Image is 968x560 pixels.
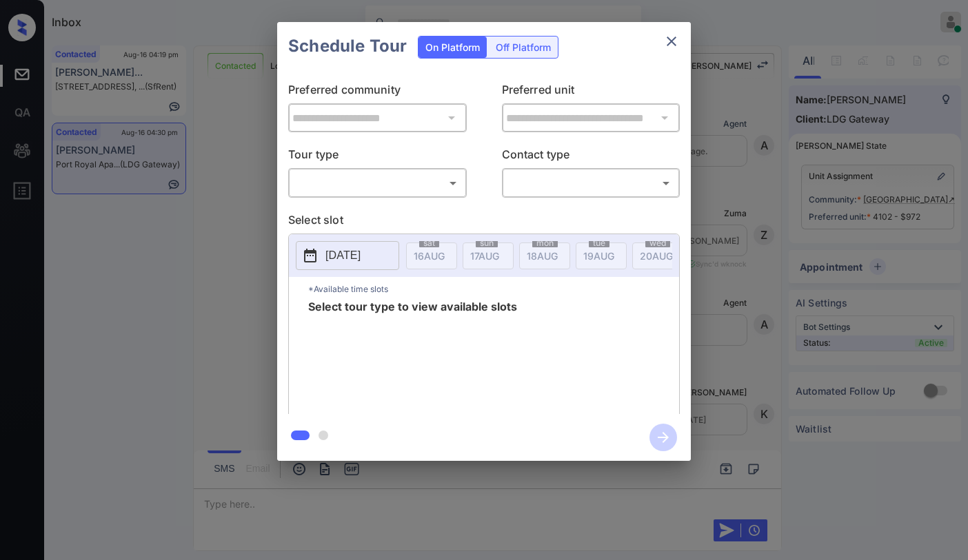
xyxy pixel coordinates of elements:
[489,37,558,58] div: Off Platform
[658,28,685,55] button: close
[296,241,399,270] button: [DATE]
[308,301,517,411] span: Select tour type to view available slots
[502,146,680,168] p: Contact type
[502,81,680,103] p: Preferred unit
[419,37,487,58] div: On Platform
[325,247,361,264] p: [DATE]
[288,81,467,103] p: Preferred community
[288,146,467,168] p: Tour type
[288,211,680,234] p: Select slot
[308,277,679,301] p: *Available time slots
[277,22,418,70] h2: Schedule Tour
